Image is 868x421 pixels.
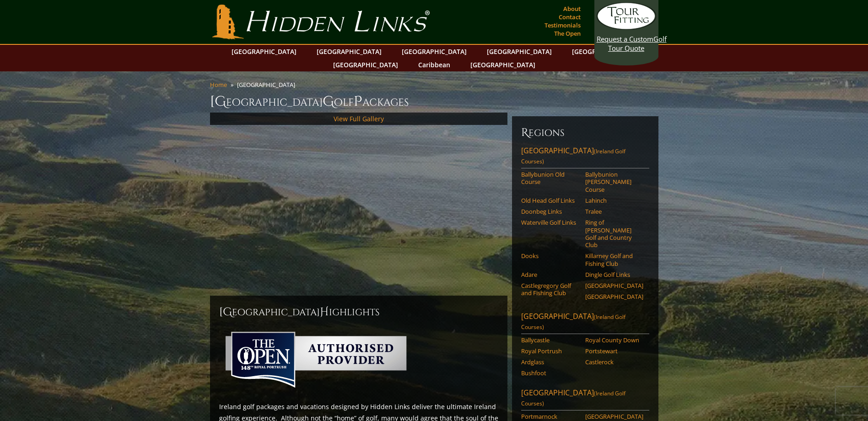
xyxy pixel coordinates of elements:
[521,197,579,204] a: Old Head Golf Links
[521,369,579,377] a: Bushfoot
[556,11,583,23] a: Contact
[585,293,643,300] a: [GEOGRAPHIC_DATA]
[585,219,643,248] a: Ring of [PERSON_NAME] Golf and Country Club
[585,271,643,278] a: Dingle Golf Links
[354,92,362,111] span: P
[521,347,579,355] a: Royal Portrush
[329,58,403,71] a: [GEOGRAPHIC_DATA]
[585,252,643,267] a: Killarney Golf and Fishing Club
[585,282,643,289] a: [GEOGRAPHIC_DATA]
[597,2,656,53] a: Request a CustomGolf Tour Quote
[521,171,579,186] a: Ballybunion Old Course
[552,27,583,40] a: The Open
[521,389,625,407] span: (Ireland Golf Courses)
[521,147,625,165] span: (Ireland Golf Courses)
[210,92,658,111] h1: [GEOGRAPHIC_DATA] olf ackages
[227,45,301,58] a: [GEOGRAPHIC_DATA]
[585,336,643,344] a: Royal County Down
[585,347,643,355] a: Portstewart
[323,92,334,111] span: G
[521,219,579,226] a: Waterville Golf Links
[521,388,649,410] a: [GEOGRAPHIC_DATA](Ireland Golf Courses)
[466,58,540,71] a: [GEOGRAPHIC_DATA]
[542,19,583,32] a: Testimonials
[521,336,579,344] a: Ballycastle
[237,81,299,89] li: [GEOGRAPHIC_DATA]
[521,413,579,420] a: Portmarnock
[567,45,642,58] a: [GEOGRAPHIC_DATA]
[521,311,649,334] a: [GEOGRAPHIC_DATA](Ireland Golf Courses)
[521,252,579,259] a: Dooks
[597,34,653,43] span: Request a Custom
[521,125,649,140] h6: Regions
[585,171,643,193] a: Ballybunion [PERSON_NAME] Course
[521,313,625,331] span: (Ireland Golf Courses)
[334,114,384,123] a: View Full Gallery
[482,45,556,58] a: [GEOGRAPHIC_DATA]
[585,208,643,215] a: Tralee
[210,81,227,89] a: Home
[521,271,579,278] a: Adare
[585,197,643,204] a: Lahinch
[521,358,579,366] a: Ardglass
[521,146,649,168] a: [GEOGRAPHIC_DATA](Ireland Golf Courses)
[585,358,643,366] a: Castlerock
[521,282,579,297] a: Castlegregory Golf and Fishing Club
[414,58,455,71] a: Caribbean
[561,2,583,15] a: About
[312,45,386,58] a: [GEOGRAPHIC_DATA]
[320,305,329,319] span: H
[397,45,471,58] a: [GEOGRAPHIC_DATA]
[219,305,498,319] h2: [GEOGRAPHIC_DATA] ighlights
[521,208,579,215] a: Doonbeg Links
